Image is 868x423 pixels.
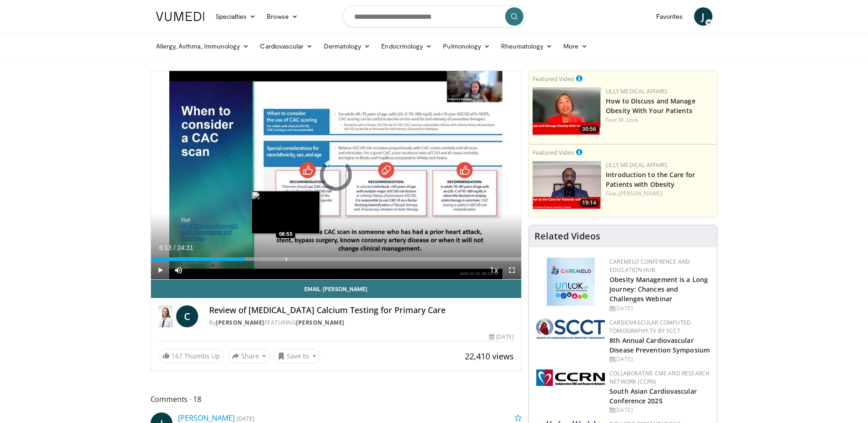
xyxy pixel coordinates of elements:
a: Cardiovascular [254,37,318,55]
span: 30:56 [579,125,599,133]
a: How to Discuss and Manage Obesity With Your Patients [606,97,695,115]
small: [DATE] [237,414,254,423]
a: [PERSON_NAME] [619,190,662,197]
button: Playback Rate [485,261,503,279]
a: Allergy, Asthma, Immunology [151,37,255,55]
div: By FEATURING [209,319,514,327]
span: 167 [172,352,183,360]
span: Comments 18 [151,393,522,405]
video-js: Video Player [151,71,522,280]
img: c98a6a29-1ea0-4bd5-8cf5-4d1e188984a7.png.150x105_q85_crop-smart_upscale.png [533,87,601,136]
a: [PERSON_NAME] [296,319,345,326]
a: Email [PERSON_NAME] [151,280,522,298]
img: acc2e291-ced4-4dd5-b17b-d06994da28f3.png.150x105_q85_crop-smart_upscale.png [533,161,601,209]
input: Search topics, interventions [343,5,526,27]
a: M. Look [619,116,639,124]
a: Pulmonology [437,37,496,55]
img: 51a70120-4f25-49cc-93a4-67582377e75f.png.150x105_q85_autocrop_double_scale_upscale_version-0.2.png [536,319,605,339]
small: Featured Video [533,148,574,157]
span: 6:13 [159,244,172,251]
h4: Related Videos [534,231,600,242]
a: More [558,37,593,55]
a: CaReMeLO Conference and Education Hub [609,258,690,274]
div: [DATE] [489,333,514,341]
a: Lilly Medical Affairs [606,87,668,95]
a: Favorites [651,7,689,26]
a: Dermatology [318,37,376,55]
a: 30:56 [533,87,601,136]
div: Feat. [606,116,713,124]
div: [DATE] [609,355,710,363]
a: South Asian Cardiovascular Conference 2025 [609,387,697,405]
div: [DATE] [609,304,710,313]
span: 19:14 [579,199,599,207]
div: [DATE] [609,406,710,414]
button: Share [228,349,270,363]
a: 167 Thumbs Up [158,349,224,363]
a: Cardiovascular Computed Tomography TV by SCCT [609,319,691,335]
a: Collaborative CME and Research Network (CCRN) [609,369,710,385]
h4: Review of [MEDICAL_DATA] Calcium Testing for Primary Care [209,305,514,315]
a: Specialties [210,7,262,26]
a: 19:14 [533,161,601,209]
img: a04ee3ba-8487-4636-b0fb-5e8d268f3737.png.150x105_q85_autocrop_double_scale_upscale_version-0.2.png [536,369,605,386]
button: Save to [274,349,320,363]
a: 8th Annual Cardiovascular Disease Prevention Symposium [609,336,710,354]
a: J [694,7,712,26]
a: [PERSON_NAME] [178,413,235,423]
img: VuMedi Logo [156,12,205,21]
a: C [176,305,198,327]
button: Fullscreen [503,261,521,279]
div: Feat. [606,190,713,198]
img: 45df64a9-a6de-482c-8a90-ada250f7980c.png.150x105_q85_autocrop_double_scale_upscale_version-0.2.jpg [547,258,595,306]
span: / [174,244,176,251]
a: Obesity Management is a Long Journey: Chances and Challenges Webinar [609,275,708,303]
a: Browse [261,7,303,26]
small: Featured Video [533,75,574,83]
a: [PERSON_NAME] [216,319,264,326]
button: Mute [169,261,188,279]
a: Introduction to the Care for Patients with Obesity [606,170,695,189]
a: Rheumatology [496,37,558,55]
span: 24:31 [177,244,193,251]
img: image.jpeg [251,191,320,234]
a: Endocrinology [376,37,437,55]
img: Dr. Catherine P. Benziger [158,305,173,327]
button: Play [151,261,169,279]
div: Progress Bar [151,257,522,261]
a: Lilly Medical Affairs [606,161,668,169]
span: 22,410 views [465,351,514,362]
